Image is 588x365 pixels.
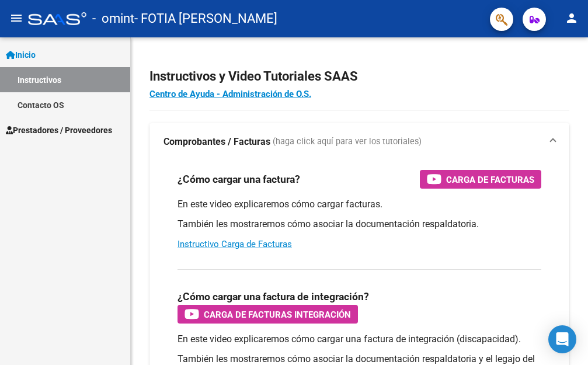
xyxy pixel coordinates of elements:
button: Carga de Facturas [420,170,541,189]
mat-expansion-panel-header: Comprobantes / Facturas (haga click aquí para ver los tutoriales) [149,123,569,161]
span: Prestadores / Proveedores [6,124,112,137]
a: Centro de Ayuda - Administración de O.S. [149,89,311,99]
h2: Instructivos y Video Tutoriales SAAS [149,65,569,88]
span: - FOTIA [PERSON_NAME] [134,6,277,32]
span: (haga click aquí para ver los tutoriales) [273,135,422,148]
span: Carga de Facturas Integración [204,307,351,322]
p: En este video explicaremos cómo cargar facturas. [178,198,541,211]
h3: ¿Cómo cargar una factura? [178,171,300,187]
strong: Comprobantes / Facturas [163,135,270,148]
mat-icon: person [565,11,579,25]
button: Carga de Facturas Integración [178,305,358,324]
a: Instructivo Carga de Facturas [178,239,292,249]
span: Inicio [6,48,36,61]
span: - omint [92,6,134,32]
div: Open Intercom Messenger [548,325,576,353]
span: Carga de Facturas [446,172,534,187]
p: En este video explicaremos cómo cargar una factura de integración (discapacidad). [178,333,541,346]
h3: ¿Cómo cargar una factura de integración? [178,288,369,305]
p: También les mostraremos cómo asociar la documentación respaldatoria. [178,218,541,231]
mat-icon: menu [9,11,23,25]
